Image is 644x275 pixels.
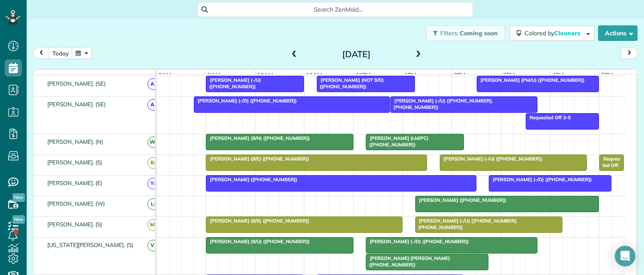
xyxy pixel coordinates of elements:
[46,159,104,166] span: [PERSON_NAME]. (S)
[46,101,107,108] span: [PERSON_NAME]. (SE)
[205,77,261,89] span: [PERSON_NAME] (-/U) ([PHONE_NUMBER])
[621,47,638,59] button: next
[365,238,469,244] span: [PERSON_NAME] (-/D) ([PHONE_NUMBER])
[403,71,418,78] span: 1pm
[440,29,458,37] span: Filters:
[205,176,297,182] span: [PERSON_NAME] ([PHONE_NUMBER])
[615,246,635,266] div: Open Intercom Messenger
[205,156,309,162] span: [PERSON_NAME] (9/E) ([PHONE_NUMBER])
[390,98,493,110] span: [PERSON_NAME] (-/U) ([PHONE_NUMBER], [PHONE_NUMBER])
[365,255,450,267] span: [PERSON_NAME] [PERSON_NAME] ([PHONE_NUMBER])
[46,80,107,87] span: [PERSON_NAME]. (SE)
[147,136,159,148] span: W(
[12,193,25,202] span: New
[460,29,498,37] span: Coming soon
[554,29,582,37] span: Cleaners
[525,114,571,121] span: Requested Off 3-5
[46,138,105,145] span: [PERSON_NAME]. (N)
[550,71,565,78] span: 4pm
[147,198,159,210] span: L(
[439,156,543,162] span: [PERSON_NAME] (-/U) ([PHONE_NUMBER])
[524,29,583,37] span: Colored by
[49,47,73,59] button: today
[147,178,159,189] span: Y(
[147,219,159,231] span: M(
[415,197,507,203] span: [PERSON_NAME] ([PHONE_NUMBER])
[600,71,615,78] span: 5pm
[205,218,310,224] span: [PERSON_NAME] (9/S) ([PHONE_NUMBER])
[206,71,222,78] span: 9am
[12,215,25,224] span: New
[304,71,324,78] span: 11am
[205,238,310,244] span: [PERSON_NAME] (9/U) ([PHONE_NUMBER])
[415,218,518,230] span: [PERSON_NAME] (-/U) ([PHONE_NUMBER], [PHONE_NUMBER])
[46,179,104,186] span: [PERSON_NAME]. (E)
[157,71,173,78] span: 8am
[46,221,104,228] span: [PERSON_NAME]. (S)
[452,71,467,78] span: 2pm
[147,157,159,169] span: B(
[509,25,595,41] button: Colored byCleaners
[193,98,297,104] span: [PERSON_NAME] (-/D) ([PHONE_NUMBER])
[205,135,310,141] span: [PERSON_NAME] (9/N) ([PHONE_NUMBER])
[33,47,49,59] button: prev
[255,71,275,78] span: 10am
[354,71,372,78] span: 12pm
[501,71,516,78] span: 3pm
[316,77,384,89] span: [PERSON_NAME] (NOT 9/D) ([PHONE_NUMBER])
[147,240,159,251] span: V(
[598,25,638,41] button: Actions
[488,176,592,182] span: [PERSON_NAME] (-/D) ([PHONE_NUMBER])
[46,241,135,248] span: [US_STATE][PERSON_NAME]. (S)
[599,156,619,168] span: Requested Off
[303,49,410,59] h2: [DATE]
[476,77,585,83] span: [PERSON_NAME] (PM/U) ([PHONE_NUMBER])
[365,135,428,147] span: [PERSON_NAME] (LM/PC) ([PHONE_NUMBER])
[147,78,159,90] span: A(
[147,99,159,111] span: A(
[46,200,107,207] span: [PERSON_NAME]. (W)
